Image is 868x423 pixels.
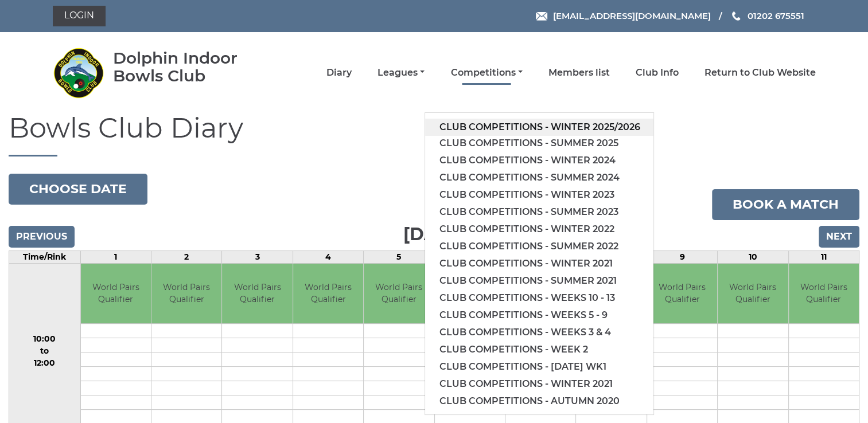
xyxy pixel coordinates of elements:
[364,250,434,263] td: 5
[425,375,653,393] a: Club competitions - Winter 2021
[9,113,859,156] h1: Bowls Club Diary
[222,250,293,263] td: 3
[718,264,788,324] td: World Pairs Qualifier
[9,226,75,248] input: Previous
[704,66,816,79] a: Return to Club Website
[647,264,717,324] td: World Pairs Qualifier
[425,393,653,410] a: Club competitions - Autumn 2020
[552,10,710,21] span: [EMAIL_ADDRESS][DOMAIN_NAME]
[425,112,654,415] ul: Competitions
[293,264,363,324] td: World Pairs Qualifier
[747,10,804,21] span: 01202 675551
[425,203,653,221] a: Club competitions - Summer 2023
[536,12,547,21] img: Email
[730,9,804,22] a: Phone us 01202 675551
[647,250,717,263] td: 9
[425,341,653,358] a: Club competitions - Week 2
[377,66,425,79] a: Leagues
[326,66,352,79] a: Diary
[548,66,610,79] a: Members list
[732,11,740,21] img: Phone us
[9,174,147,205] button: Choose date
[293,250,363,263] td: 4
[425,221,653,238] a: Club competitions - Winter 2022
[718,250,788,263] td: 10
[81,264,151,324] td: World Pairs Qualifier
[788,250,859,263] td: 11
[425,358,653,375] a: Club competitions - [DATE] wk1
[80,250,151,263] td: 1
[364,264,434,324] td: World Pairs Qualifier
[425,119,653,136] a: Club competitions - Winter 2025/2026
[425,324,653,341] a: Club competitions - Weeks 3 & 4
[425,289,653,307] a: Club competitions - Weeks 10 - 13
[425,238,653,255] a: Club competitions - Summer 2022
[222,264,292,324] td: World Pairs Qualifier
[425,152,653,169] a: Club competitions - Winter 2024
[819,226,859,248] input: Next
[636,66,679,79] a: Club Info
[536,9,710,22] a: Email [EMAIL_ADDRESS][DOMAIN_NAME]
[425,169,653,186] a: Club competitions - Summer 2024
[151,250,221,263] td: 2
[425,307,653,324] a: Club competitions - Weeks 5 - 9
[53,47,104,99] img: Dolphin Indoor Bowls Club
[425,255,653,272] a: Club competitions - Winter 2021
[113,49,271,85] div: Dolphin Indoor Bowls Club
[425,186,653,203] a: Club competitions - Winter 2023
[53,6,106,26] a: Login
[425,272,653,289] a: Club competitions - Summer 2021
[712,189,859,220] a: Book a match
[151,264,221,324] td: World Pairs Qualifier
[450,66,522,79] a: Competitions
[9,250,81,263] td: Time/Rink
[789,264,859,324] td: World Pairs Qualifier
[425,135,653,152] a: Club competitions - Summer 2025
